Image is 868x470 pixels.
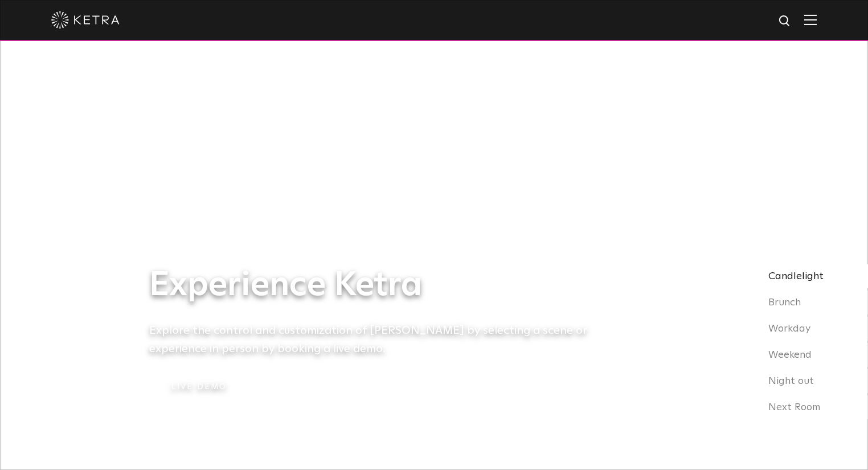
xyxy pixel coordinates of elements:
img: Hamburger%20Nav.svg [804,14,817,25]
div: Next Room [754,395,868,419]
h5: Explore the control and customization of [PERSON_NAME] by selecting a scene or experience in pers... [149,321,605,358]
span: Night out [768,376,814,386]
span: Weekend [768,350,812,360]
span: Candlelight [768,271,824,281]
img: ketra-logo-2019-white [51,11,120,28]
img: search icon [778,14,792,28]
span: Brunch [768,297,801,308]
h1: Experience Ketra [149,267,605,304]
a: Live Demo [149,375,249,399]
span: Workday [768,324,810,334]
